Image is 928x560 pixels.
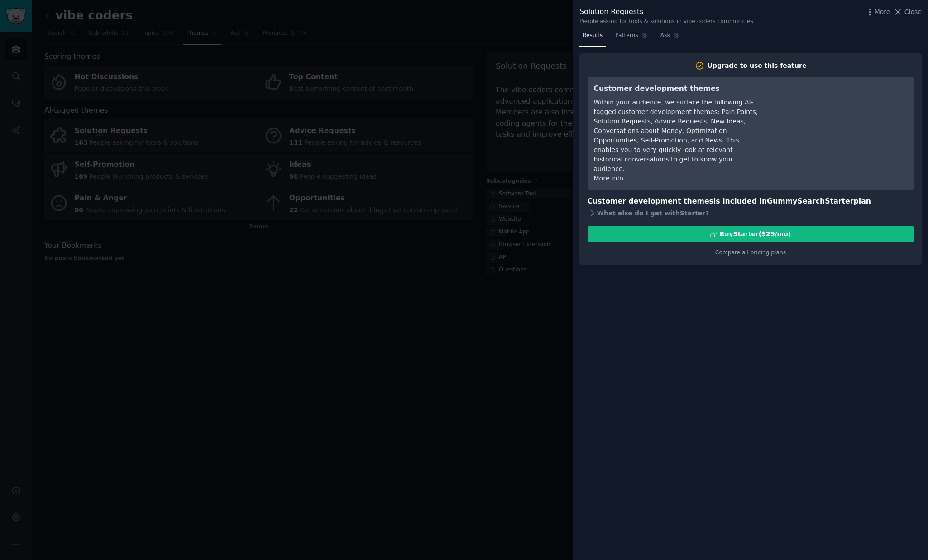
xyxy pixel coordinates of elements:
div: Solution Requests [579,6,753,18]
a: Patterns [612,28,651,47]
span: Close [904,7,922,17]
a: Compare all pricing plans [715,249,786,256]
div: What else do I get with Starter ? [588,207,914,219]
h3: Customer development themes [594,83,759,95]
button: More [865,7,890,17]
a: Results [579,28,606,47]
span: Ask [660,32,670,40]
h3: Customer development themes is included in plan [588,196,914,207]
span: More [875,7,890,17]
div: Buy Starter ($ 29 /mo ) [720,229,791,239]
span: Results [583,32,603,40]
button: Close [893,7,922,17]
span: Patterns [615,32,638,40]
div: People asking for tools & solutions in vibe coders communities [579,18,753,26]
iframe: YouTube video player [772,83,908,151]
div: Within your audience, we surface the following AI-tagged customer development themes: Pain Points... [594,98,759,174]
div: Upgrade to use this feature [708,61,807,71]
span: GummySearch Starter [767,197,853,205]
a: Ask [657,28,683,47]
button: BuyStarter($29/mo) [588,226,914,242]
a: More info [594,175,623,182]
